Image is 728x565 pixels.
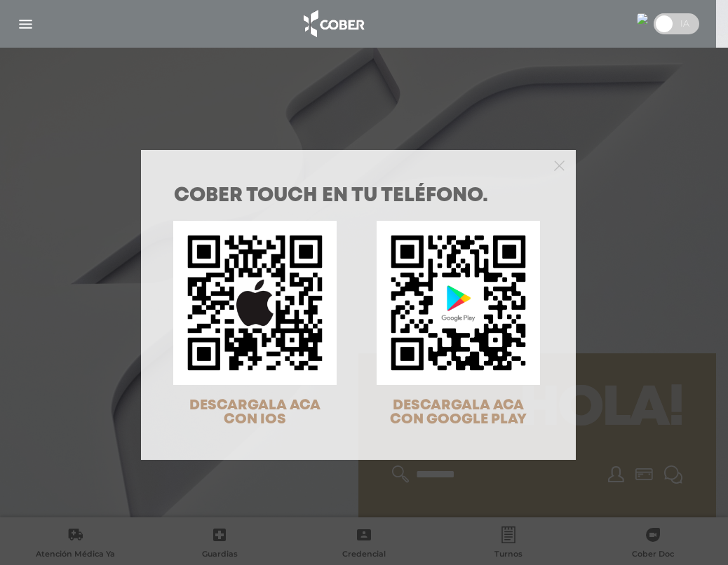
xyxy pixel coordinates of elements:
[554,158,565,171] button: Close
[173,221,337,384] img: qr-code
[390,399,527,426] span: DESCARGALA ACA CON GOOGLE PLAY
[174,186,543,206] h1: COBER TOUCH en tu teléfono.
[377,221,540,384] img: qr-code
[189,399,321,426] span: DESCARGALA ACA CON IOS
